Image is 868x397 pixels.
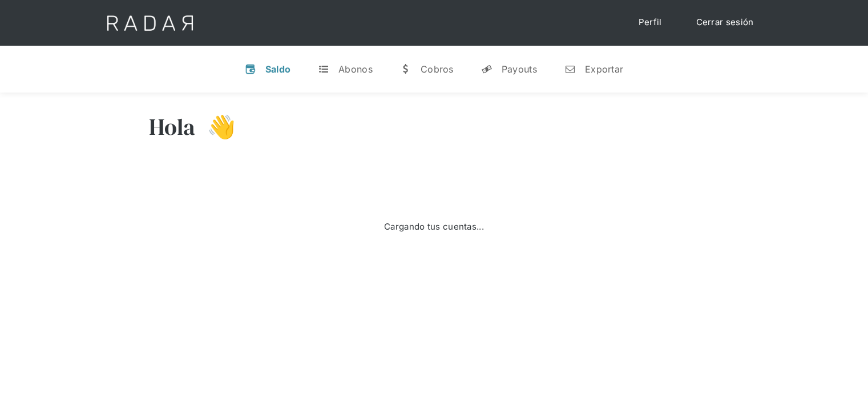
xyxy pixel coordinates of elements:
a: Cerrar sesión [685,11,765,34]
div: Cobros [421,63,454,75]
div: Cargando tus cuentas... [384,220,484,234]
div: Abonos [338,63,373,75]
div: n [564,63,576,75]
a: Perfil [627,11,673,34]
h3: Hola [149,113,196,141]
h3: 👋 [196,113,236,141]
div: Saldo [265,63,291,75]
div: y [481,63,492,75]
div: Exportar [585,63,623,75]
div: t [318,63,329,75]
div: v [245,63,256,75]
div: w [400,63,411,75]
div: Payouts [502,63,537,75]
